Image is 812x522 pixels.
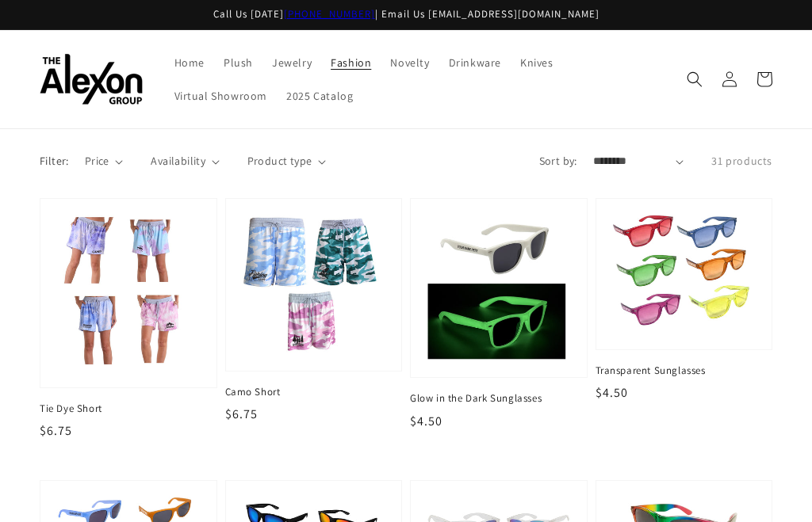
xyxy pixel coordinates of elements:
[56,215,201,371] img: Tie Dye Short
[151,153,219,170] summary: Availability
[272,55,312,70] span: Jewelry
[711,153,772,170] p: 31 products
[85,153,109,170] span: Price
[596,384,628,401] span: $4.50
[427,215,571,361] img: Glow in the Dark Sunglasses
[40,402,217,416] span: Tie Dye Short
[321,46,381,79] a: Fashion
[449,55,501,70] span: Drinkware
[224,55,253,70] span: Plush
[262,46,321,79] a: Jewelry
[520,55,553,70] span: Knives
[40,153,69,170] p: Filter:
[40,54,143,105] img: The Alexon Group
[174,89,268,103] span: Virtual Showroom
[165,79,278,112] a: Virtual Showroom
[225,385,403,399] span: Camo Short
[40,198,217,440] a: Tie Dye Short Tie Dye Short $6.75
[331,55,371,70] span: Fashion
[165,46,214,79] a: Home
[247,153,326,170] summary: Product type
[410,413,442,429] span: $4.50
[677,62,712,97] summary: Search
[612,215,756,333] img: Transparent Sunglasses
[596,364,773,378] span: Transparent Sunglasses
[151,153,205,170] span: Availability
[277,79,362,112] a: 2025 Catalog
[85,153,124,170] summary: Price
[596,198,773,402] a: Transparent Sunglasses Transparent Sunglasses $4.50
[247,153,312,170] span: Product type
[410,198,588,430] a: Glow in the Dark Sunglasses Glow in the Dark Sunglasses $4.50
[284,7,375,21] a: [PHONE_NUMBER]
[214,46,262,79] a: Plush
[242,215,386,354] img: Camo Short
[539,153,577,170] label: Sort by:
[439,46,511,79] a: Drinkware
[511,46,563,79] a: Knives
[286,89,353,103] span: 2025 Catalog
[390,55,429,70] span: Novelty
[174,55,205,70] span: Home
[225,406,258,422] span: $6.75
[410,391,588,406] span: Glow in the Dark Sunglasses
[40,422,72,439] span: $6.75
[381,46,439,79] a: Novelty
[225,198,403,424] a: Camo Short Camo Short $6.75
